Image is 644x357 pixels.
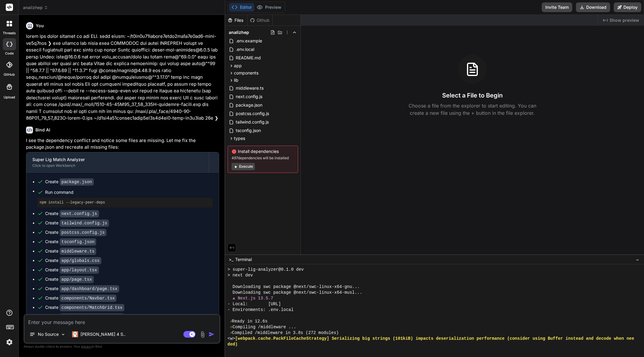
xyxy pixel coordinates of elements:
p: Always double-check its answers. Your in Bind [24,344,220,349]
span: Downloading swc package @next/swc-linux-x64-gnu... [233,284,360,290]
span: Terminal [235,256,252,263]
button: Download [576,2,610,12]
label: Upload [4,95,15,100]
div: Create [45,239,96,245]
img: attachment [199,331,206,338]
h6: Bind AI [35,127,50,133]
button: Invite Team [542,2,572,12]
span: Install dependencies [232,148,294,154]
div: Create [45,248,96,254]
code: middleware.ts [60,248,96,255]
div: Create [45,229,107,236]
div: Create [45,286,119,292]
p: lorem ips dolor sitamet co adi ELI. sedd eiusm: ~/t0in0u71labore7etdo2ma1a7e0ad6-mini-ve5q7nos ❯ ... [26,33,219,122]
div: Create [45,179,94,185]
span: Run command [45,189,213,195]
code: app/layout.tsx [60,266,99,274]
h3: Select a File to Begin [442,91,503,100]
span: Ready in 12.6s [232,319,268,324]
span: README.md [235,54,261,61]
span: [webpack.cache.PackFileCacheStrategy] Serializing big strings (101kiB) impacts deserialization pe... [235,336,634,342]
img: icon [209,331,215,337]
span: Downloading swc package @next/swc-linux-x64-musl... [233,290,362,296]
code: next.config.js [60,210,99,217]
code: postcss.config.js [60,229,107,236]
span: .env.local [235,46,255,53]
span: postcss.config.js [235,110,270,117]
span: middleware.ts [235,84,264,92]
div: Create [45,220,109,226]
code: components/Navbar.tsx [60,295,117,302]
img: Pick Models [61,332,66,337]
button: − [635,255,640,264]
label: code [5,51,14,56]
span: <w> [228,336,235,342]
span: privacy [81,345,92,348]
button: Editor [229,3,254,12]
p: I see the dependency conflict and notice some files are missing. Let me fix the package.json and ... [26,137,219,151]
pre: npm install --legacy-peer-deps [40,200,210,205]
p: No Source [38,331,59,337]
img: settings [4,337,15,347]
button: Execute [232,163,255,170]
span: Show preview [609,17,639,23]
span: ✓ [230,330,232,336]
span: .env.example [235,37,263,45]
span: next.config.js [235,93,263,100]
code: tailwind.config.js [60,220,109,227]
h6: You [36,23,44,29]
div: Create [45,267,99,273]
div: Create [45,304,124,311]
button: Super Lig Match AnalyzerClick to open Workbench [26,152,209,172]
code: package.json [60,178,94,186]
span: types [234,135,245,141]
p: Choose a file from the explorer to start editing. You can create a new file using the + button in... [405,102,540,117]
code: app/dashboard/page.tsx [60,285,119,293]
span: app [234,63,242,69]
label: GitHub [4,72,15,77]
span: analizhep [229,29,249,35]
button: Preview [254,3,284,12]
div: Create [45,295,117,301]
code: components/MatchGrid.tsx [60,304,124,311]
code: tsconfig.json [60,238,96,246]
span: Compiling /middleware ... [233,324,296,330]
span: > next dev [228,273,253,278]
span: tailwind.config.js [235,118,269,126]
span: − [636,256,639,263]
code: app/globals.css [60,257,101,264]
div: Create [45,276,94,283]
div: Super Lig Match Analyzer [32,157,203,163]
span: analizhep [23,5,48,11]
div: Create [45,257,101,264]
span: ▲ Next.js 13.5.7 [233,296,273,301]
code: components/MatchTile.tsx [60,313,124,321]
div: Files [225,17,247,23]
span: components [234,70,258,76]
div: Create [45,210,99,217]
span: ○ [230,324,232,330]
span: tsconfig.json [235,127,261,134]
span: package.json [235,101,263,109]
label: threads [3,31,16,36]
span: > super-lig-analyzer@0.1.0 dev [228,267,304,273]
span: - Environments: .env.local [228,307,294,313]
div: Github [248,17,272,23]
span: 497 dependencies will be installed [232,156,294,160]
span: - Local: [URL] [228,301,281,307]
img: Claude 4 Sonnet [72,331,78,337]
div: Click to open Workbench [32,163,203,168]
button: Deploy [614,2,641,12]
span: ✓ [230,319,232,324]
code: app/page.tsx [60,276,94,283]
span: Compiled /middleware in 3.8s (272 modules) [232,330,339,336]
span: lib [234,77,238,83]
span: ded) [228,342,238,347]
div: Create [45,314,124,320]
p: [PERSON_NAME] 4 S.. [80,331,126,337]
span: >_ [229,256,233,263]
